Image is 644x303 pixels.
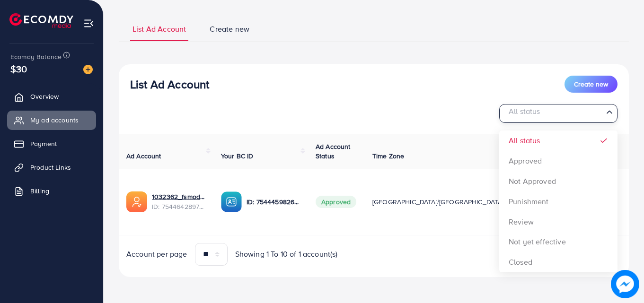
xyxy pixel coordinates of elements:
[30,139,57,148] span: Payment
[221,191,242,212] img: ic-ba-acc.ded83a64.svg
[519,197,527,207] span: $0
[83,18,94,29] img: menu
[83,65,93,74] img: image
[7,182,96,200] a: Billing
[316,142,351,161] span: Ad Account Status
[519,151,533,161] span: Cost
[152,192,206,211] div: <span class='underline'>1032362_fsmodora_1756624272932</span></br>7544642897770250247
[7,87,96,106] a: Overview
[565,209,614,227] button: Withdraw
[547,197,559,207] span: $20
[10,62,27,76] span: $30
[130,78,209,91] h3: List Ad Account
[126,249,187,260] span: Account per page
[574,79,608,89] span: Create new
[565,184,614,202] button: Add Fund
[30,186,49,196] span: Billing
[247,196,300,208] p: ID: 7544459826890375186
[132,24,186,35] span: List Ad Account
[126,151,161,161] span: Ad Account
[503,106,602,121] input: Search for option
[152,192,206,201] a: 1032362_fsmodora_1756624272932
[565,76,618,93] button: Create new
[611,270,639,298] img: image
[565,151,584,161] span: Action
[7,111,96,130] a: My ad accounts
[126,191,147,212] img: ic-ads-acc.e4c84228.svg
[507,104,542,118] span: All status
[30,115,79,125] span: My ad accounts
[7,134,96,153] a: Payment
[579,213,607,224] p: Withdraw
[499,104,618,123] div: Search for option
[235,249,338,260] span: Showing 1 To 10 of 1 account(s)
[547,151,573,161] span: Balance
[30,163,71,172] span: Product Links
[372,151,404,161] span: Time Zone
[210,24,249,35] span: Create new
[316,196,356,208] span: Approved
[30,92,59,101] span: Overview
[9,13,73,28] img: logo
[221,151,254,161] span: Your BC ID
[152,202,206,211] span: ID: 7544642897770250247
[372,197,504,207] span: [GEOGRAPHIC_DATA]/[GEOGRAPHIC_DATA]
[10,52,62,61] span: Ecomdy Balance
[7,158,96,177] a: Product Links
[579,187,608,199] p: Add Fund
